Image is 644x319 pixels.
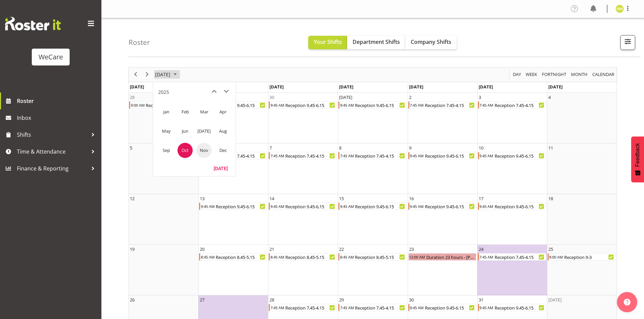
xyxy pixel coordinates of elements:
div: Reception 8.45-5.15 Begin From Monday, October 20, 2025 at 8:45:00 AM GMT+13:00 Ends At Monday, O... [199,253,267,261]
div: Reception 9.45-6.15 [494,304,546,311]
div: Reception 9.45-6.15 Begin From Friday, October 10, 2025 at 9:45:00 AM GMT+13:00 Ends At Friday, O... [478,152,546,159]
div: previous period [130,68,141,82]
div: 8:45 AM [200,254,215,260]
div: 8:45 AM [339,254,354,260]
div: Reception 9.45-6.15 Begin From Wednesday, October 15, 2025 at 9:45:00 AM GMT+13:00 Ends At Wednes... [338,203,406,210]
div: 7:45 AM [270,304,285,311]
span: Day [512,70,522,79]
div: Reception 9.45-6.15 [215,102,267,108]
td: Friday, October 17, 2025 [477,194,547,245]
div: Reception 9.45-6.15 Begin From Wednesday, October 1, 2025 at 9:45:00 AM GMT+13:00 Ends At Wednesd... [338,101,406,109]
div: Reception 9.45-6.15 Begin From Friday, October 31, 2025 at 9:45:00 AM GMT+13:00 Ends At Friday, O... [478,304,546,311]
div: 14 [269,195,274,202]
div: 9:45 AM [270,203,285,210]
div: Reception 9.45-6.15 Begin From Tuesday, October 14, 2025 at 9:45:00 AM GMT+13:00 Ends At Tuesday,... [269,203,337,210]
td: Tuesday, October 14, 2025 [268,194,338,245]
button: Feedback - Show survey [631,136,644,182]
span: Mar [196,104,212,119]
span: Month [570,70,588,79]
div: title [158,85,169,99]
div: 17 [479,195,483,202]
td: Thursday, October 9, 2025 [408,143,477,194]
td: Wednesday, October 8, 2025 [338,143,407,194]
div: Reception 9.45-6.15 Begin From Monday, October 13, 2025 at 9:45:00 AM GMT+13:00 Ends At Monday, O... [199,203,267,210]
div: 27 [200,296,205,303]
button: Timeline Month [570,70,589,79]
button: Department Shifts [347,36,405,49]
div: Reception 7.45-4.15 [494,102,546,108]
div: 9:45 AM [339,102,354,108]
div: 9:45 AM [479,152,494,159]
span: [DATE] [269,84,284,90]
div: [DATE] [339,94,352,101]
div: 15 [339,195,344,202]
td: Wednesday, October 1, 2025 [338,93,407,143]
span: calendar [592,70,615,79]
div: 18 [548,195,553,202]
td: Saturday, October 25, 2025 [547,245,617,295]
span: Shifts [17,130,88,140]
div: 9:45 AM [409,152,424,159]
span: Apr [215,104,231,119]
span: Nov [196,143,212,158]
div: 9:00 AM [130,102,145,108]
div: 12 [130,195,135,202]
h4: Roster [128,38,150,46]
div: 28 [130,94,135,101]
span: [DATE] [339,84,353,90]
div: Reception 7.45-4.15 [354,152,406,159]
div: Reception 9.45-6.15 [354,102,406,108]
span: Aug [215,124,231,139]
div: 7:45 AM [339,304,354,311]
div: 9:00 AM [549,254,564,260]
div: Reception 7.45-4.15 [285,304,336,311]
td: Wednesday, October 22, 2025 [338,245,407,295]
div: 9:45 AM [270,102,285,108]
td: Saturday, October 11, 2025 [547,143,617,194]
div: Reception 7.45-4.15 Begin From Friday, October 24, 2025 at 7:45:00 AM GMT+13:00 Ends At Friday, O... [478,253,546,261]
div: 7:45 AM [479,102,494,108]
span: Time & Attendance [17,147,88,157]
td: Tuesday, September 30, 2025 [268,93,338,143]
div: Reception 7.45-4.15 Begin From Wednesday, October 29, 2025 at 7:45:00 AM GMT+13:00 Ends At Wednes... [338,304,406,311]
div: 9 [409,144,411,151]
span: [DATE] [196,124,212,139]
div: 7:45 AM [339,152,354,159]
div: Reception 7.45-4.15 [424,102,476,108]
td: Sunday, September 28, 2025 [129,93,198,143]
button: next month [220,85,232,98]
div: Reception 7.45-4.15 [285,152,336,159]
td: Saturday, October 18, 2025 [547,194,617,245]
span: Dec [215,143,231,158]
div: 10 [479,144,483,151]
span: Finance & Reporting [17,163,88,174]
span: Feedback [635,143,641,167]
div: 16 [409,195,414,202]
div: 30 [269,94,274,101]
span: Your Shifts [314,38,342,46]
button: Your Shifts [308,36,347,49]
div: Reception 8.45-5.15 Begin From Tuesday, October 21, 2025 at 8:45:00 AM GMT+13:00 Ends At Tuesday,... [269,253,337,261]
div: 28 [269,296,274,303]
div: 7:45 AM [479,254,494,260]
td: Thursday, October 2, 2025 [408,93,477,143]
td: Tuesday, October 21, 2025 [268,245,338,295]
td: Monday, October 20, 2025 [198,245,268,295]
span: Week [525,70,538,79]
div: Reception 9.45-6.15 [494,203,546,210]
button: Previous [131,70,140,79]
div: Reception 9.45-6.15 [424,152,476,159]
div: 2 [409,94,411,101]
div: 7:45 AM [409,102,424,108]
div: Reception 8.45-5.15 [215,254,267,260]
div: Reception 9.45-6.15 [285,203,336,210]
div: Reception 9.45-6.15 [494,152,546,159]
td: Saturday, October 4, 2025 [547,93,617,143]
td: October 2025 [175,141,194,160]
div: 24 [479,246,483,252]
div: Reception 9.45-6.15 [424,203,476,210]
div: Reception 8.45-5.15 [285,254,336,260]
div: 8 [339,144,341,151]
div: Reception 8.45-5.15 Begin From Wednesday, October 22, 2025 at 8:45:00 AM GMT+13:00 Ends At Wednes... [338,253,406,261]
td: Friday, October 24, 2025 [477,245,547,295]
